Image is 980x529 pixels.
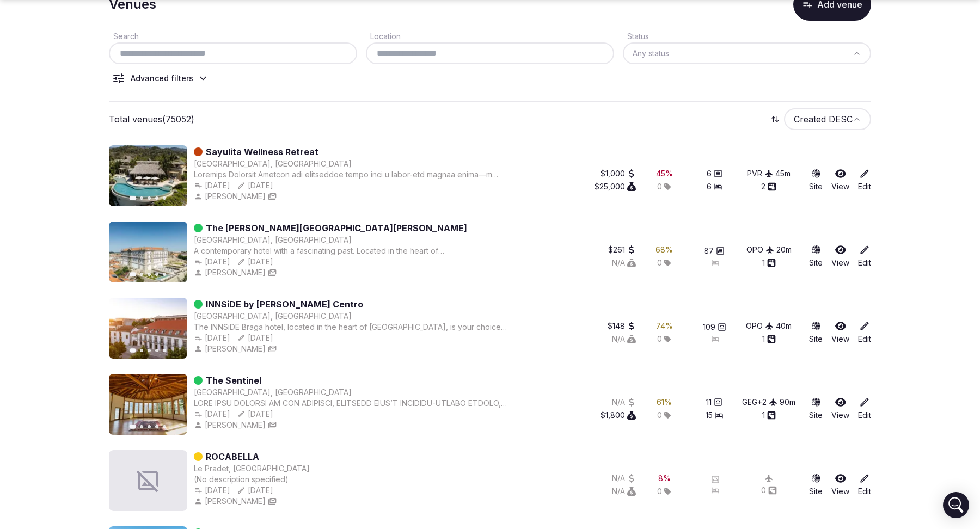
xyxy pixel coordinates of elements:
[601,410,636,421] button: $1,800
[595,181,636,192] div: $25,000
[608,321,636,331] div: $148
[706,397,712,408] span: 11
[776,321,792,331] div: 40 m
[704,245,725,256] button: 87
[194,245,512,256] div: A contemporary hotel with a fascinating past. Located in the heart of [GEOGRAPHIC_DATA], at the i...
[762,410,776,421] button: 1
[237,485,273,496] button: [DATE]
[148,425,151,428] button: Go to slide 3
[109,32,139,41] label: Search
[623,32,649,41] label: Status
[706,410,713,421] span: 15
[194,256,230,267] button: [DATE]
[194,485,230,496] button: [DATE]
[206,298,363,311] a: INNSiDE by [PERSON_NAME] Centro
[608,244,636,255] button: $261
[206,222,467,235] a: The [PERSON_NAME][GEOGRAPHIC_DATA][PERSON_NAME]
[809,397,823,421] button: Site
[656,244,673,255] div: 68 %
[858,321,871,345] a: Edit
[656,168,673,179] button: 45%
[747,168,773,179] div: PVR
[148,349,151,352] button: Go to slide 3
[943,492,969,518] div: Open Intercom Messenger
[130,196,137,200] button: Go to slide 1
[612,397,636,408] div: N/A
[831,473,849,497] a: View
[109,222,187,282] img: Featured image for The Lince Santa Clara Historic Hotel
[809,168,823,192] button: Site
[237,180,273,191] div: [DATE]
[194,333,230,343] button: [DATE]
[194,191,266,202] button: [PERSON_NAME]
[194,180,230,191] button: [DATE]
[809,321,823,345] a: Site
[762,334,776,345] div: 1
[657,397,672,408] button: 61%
[366,32,401,41] label: Location
[746,321,774,331] button: OPO
[809,244,823,268] a: Site
[657,486,662,497] span: 0
[858,244,871,268] a: Edit
[205,420,266,430] span: [PERSON_NAME]
[761,181,776,192] button: 2
[131,73,193,84] div: Advanced filters
[707,181,712,192] span: 6
[194,267,266,278] button: [PERSON_NAME]
[858,397,871,421] a: Edit
[776,244,792,255] div: 20 m
[140,349,143,352] button: Go to slide 2
[703,322,715,333] span: 109
[775,168,791,179] button: 45m
[130,272,137,276] button: Go to slide 1
[194,322,512,333] div: The INNSiDE Braga hotel, located in the heart of [GEOGRAPHIC_DATA], is your choice for sightseein...
[612,334,636,345] button: N/A
[707,181,722,192] button: 6
[612,473,636,484] button: N/A
[237,333,273,343] button: [DATE]
[237,256,273,267] button: [DATE]
[703,322,726,333] button: 109
[109,113,194,125] p: Total venues (75052)
[194,343,266,354] button: [PERSON_NAME]
[858,473,871,497] a: Edit
[205,496,266,507] span: [PERSON_NAME]
[776,321,792,331] button: 40m
[775,168,791,179] div: 45 m
[831,168,849,192] a: View
[612,257,636,268] button: N/A
[109,298,187,359] img: Featured image for INNSiDE by Meliá Braga Centro
[658,473,671,484] button: 8%
[657,397,672,408] div: 61 %
[130,348,137,353] button: Go to slide 1
[194,158,352,169] div: [GEOGRAPHIC_DATA], [GEOGRAPHIC_DATA]
[780,397,795,408] button: 90m
[657,410,662,421] span: 0
[155,425,158,428] button: Go to slide 4
[194,311,352,322] button: [GEOGRAPHIC_DATA], [GEOGRAPHIC_DATA]
[742,397,777,408] div: GEG +2
[746,244,774,255] button: OPO
[140,273,143,276] button: Go to slide 2
[656,321,673,331] div: 74 %
[831,397,849,421] a: View
[163,196,166,200] button: Go to slide 5
[706,410,724,421] button: 15
[155,349,158,352] button: Go to slide 4
[809,473,823,497] a: Site
[612,486,636,497] div: N/A
[762,257,776,268] button: 1
[656,168,673,179] div: 45 %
